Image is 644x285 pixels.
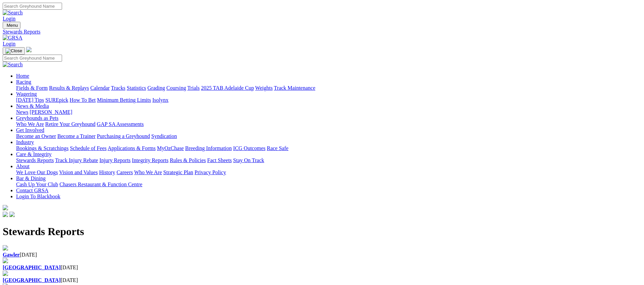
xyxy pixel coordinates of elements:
a: Industry [16,139,34,145]
input: Search [3,3,62,10]
img: file-red.svg [3,271,8,276]
a: Become an Owner [16,133,56,139]
h1: Stewards Reports [3,225,641,238]
a: Coursing [166,85,186,91]
img: facebook.svg [3,212,8,217]
a: [PERSON_NAME] [30,109,72,115]
div: Industry [16,145,641,151]
div: Get Involved [16,133,641,139]
a: Privacy Policy [195,169,226,175]
a: How To Bet [70,97,96,103]
div: Racing [16,85,641,91]
a: Cash Up Your Club [16,182,58,187]
a: History [99,169,115,175]
a: Stewards Reports [3,29,641,35]
div: [DATE] [3,252,641,258]
a: Who We Are [134,169,162,175]
a: Purchasing a Greyhound [97,133,150,139]
a: Contact GRSA [16,188,48,193]
a: Track Injury Rebate [55,157,98,163]
button: Toggle navigation [3,22,20,29]
img: file-red.svg [3,245,8,251]
a: 2025 TAB Adelaide Cup [201,85,254,91]
a: Strategic Plan [163,169,193,175]
div: Wagering [16,97,641,103]
a: Schedule of Fees [70,145,106,151]
div: News & Media [16,109,641,115]
img: Search [3,62,23,68]
a: Retire Your Greyhound [45,121,96,127]
a: Syndication [151,133,177,139]
div: [DATE] [3,277,641,283]
a: Greyhounds as Pets [16,115,58,121]
a: Stewards Reports [16,157,54,163]
a: Home [16,73,29,79]
a: Integrity Reports [132,157,168,163]
img: logo-grsa-white.png [3,205,8,210]
img: GRSA [3,35,22,41]
span: Menu [7,23,18,28]
a: Weights [255,85,273,91]
img: logo-grsa-white.png [26,47,32,52]
div: [DATE] [3,265,641,271]
a: We Love Our Dogs [16,169,58,175]
a: Who We Are [16,121,44,127]
a: [GEOGRAPHIC_DATA] [3,265,61,270]
a: Bar & Dining [16,175,46,181]
a: Race Safe [267,145,288,151]
a: Gawler [3,252,20,258]
a: Login To Blackbook [16,194,60,199]
a: Get Involved [16,127,44,133]
a: News [16,109,28,115]
a: Trials [187,85,200,91]
a: Grading [148,85,165,91]
a: Injury Reports [99,157,130,163]
img: twitter.svg [9,212,15,217]
a: Bookings & Scratchings [16,145,68,151]
a: Track Maintenance [274,85,315,91]
a: Minimum Betting Limits [97,97,151,103]
input: Search [3,55,62,62]
a: [DATE] Tips [16,97,44,103]
a: Racing [16,79,31,85]
img: file-red.svg [3,258,8,263]
a: Wagering [16,91,37,97]
a: Results & Replays [49,85,89,91]
a: Calendar [90,85,110,91]
a: Login [3,41,15,47]
div: Bar & Dining [16,182,641,188]
a: Isolynx [152,97,168,103]
a: About [16,163,30,169]
a: Chasers Restaurant & Function Centre [59,182,142,187]
div: Care & Integrity [16,157,641,163]
div: About [16,169,641,175]
a: MyOzChase [157,145,184,151]
a: Login [3,16,15,21]
a: Stay On Track [233,157,264,163]
a: Breeding Information [185,145,232,151]
a: GAP SA Assessments [97,121,144,127]
a: Fields & Form [16,85,48,91]
button: Toggle navigation [3,47,25,55]
a: ICG Outcomes [233,145,265,151]
a: Tracks [111,85,125,91]
img: Close [5,48,22,54]
a: Fact Sheets [207,157,232,163]
a: Applications & Forms [108,145,156,151]
a: Vision and Values [59,169,98,175]
a: Careers [116,169,133,175]
a: [GEOGRAPHIC_DATA] [3,277,61,283]
a: Statistics [127,85,146,91]
a: Care & Integrity [16,151,52,157]
a: SUREpick [45,97,68,103]
a: Rules & Policies [170,157,206,163]
a: News & Media [16,103,49,109]
img: Search [3,10,23,16]
a: Become a Trainer [57,133,96,139]
div: Greyhounds as Pets [16,121,641,127]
